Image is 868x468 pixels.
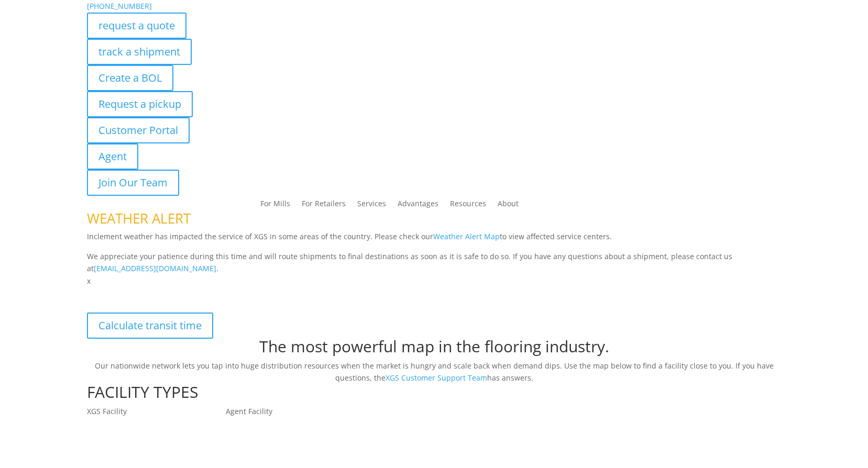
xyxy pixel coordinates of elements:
[302,200,346,211] a: For Retailers
[433,231,500,241] a: Weather Alert Map
[260,200,290,211] a: For Mills
[87,360,782,385] p: Our nationwide network lets you tap into huge distribution resources when the market is hungry an...
[87,91,193,117] a: Request a pickup
[87,339,782,360] h1: The most powerful map in the flooring industry.
[87,384,782,405] h1: FACILITY TYPES
[87,250,782,275] p: We appreciate your patience during this time and will route shipments to final destinations as so...
[87,65,173,91] a: Create a BOL
[87,287,782,313] p: XGS Distribution Network
[87,13,186,39] a: request a quote
[94,263,216,273] a: [EMAIL_ADDRESS][DOMAIN_NAME]
[87,405,226,418] p: XGS Facility
[498,200,519,211] a: About
[87,275,782,287] p: x
[386,373,487,383] a: XGS Customer Support Team
[226,405,365,418] p: Agent Facility
[87,39,192,65] a: track a shipment
[450,200,486,211] a: Resources
[87,117,190,143] a: Customer Portal
[87,209,191,228] span: WEATHER ALERT
[87,170,179,196] a: Join Our Team
[87,1,152,11] a: [PHONE_NUMBER]
[87,230,782,250] p: Inclement weather has impacted the service of XGS in some areas of the country. Please check our ...
[357,200,386,211] a: Services
[87,313,213,339] a: Calculate transit time
[398,200,438,211] a: Advantages
[87,143,138,170] a: Agent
